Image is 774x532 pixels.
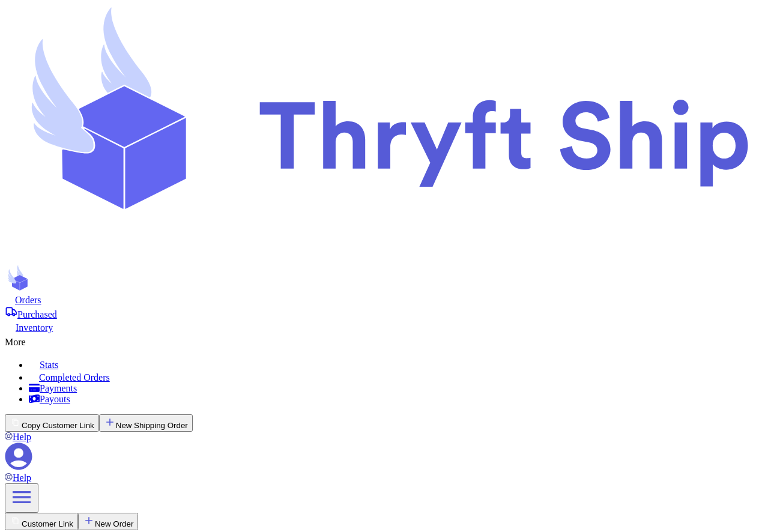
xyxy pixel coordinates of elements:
button: Customer Link [5,513,78,530]
a: Payouts [29,394,769,405]
div: More [5,333,769,348]
button: New Order [78,513,138,530]
a: Completed Orders [29,370,769,383]
span: Help [13,473,31,483]
a: Help [5,432,31,442]
button: Copy Customer Link [5,414,99,432]
a: Stats [29,357,769,370]
a: Payments [29,383,769,394]
a: Help [5,473,31,483]
a: Inventory [5,320,769,333]
button: New Shipping Order [99,414,193,432]
a: Purchased [5,306,769,320]
span: Help [13,432,31,442]
a: Orders [5,294,769,306]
